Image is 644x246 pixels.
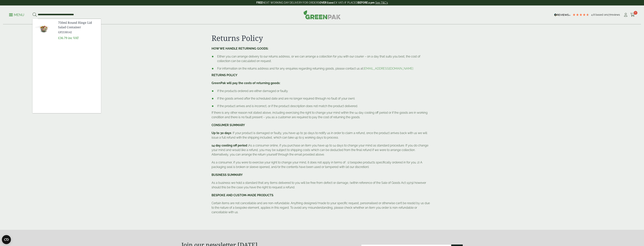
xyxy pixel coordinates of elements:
a: See T&C's [375,1,388,4]
h1: Returns Policy [212,34,433,43]
span: £36.79 [58,36,67,40]
div: 4.8 Stars [572,13,589,16]
p: Menu [9,13,24,17]
p: As a consumer, if you were to exercise your right to change your mind, it does not apply in terms... [212,160,433,169]
span: 4.8 [591,13,595,16]
strong: HOW WE HANDLE RETURNING GOODS: [212,47,269,50]
strong: BESPOKE AND CUSTOM-MADE PRODUCTS [212,193,273,197]
span: reviews [611,13,620,16]
img: GreenPak Supplies [303,10,341,19]
span: inc VAT [68,36,79,40]
strong: FREE [256,1,262,4]
span: 0 [634,11,637,15]
a: 750ml Round Hinge Lid Salad Container GP2530142 [58,20,98,34]
a: 0 [630,12,635,18]
i: My Account [623,13,628,17]
strong: OVER £100 [319,1,333,4]
i: Cart [630,13,635,17]
strong: CONSUMER SUMMARY [212,123,245,127]
span: GP2530142 [58,30,98,34]
strong: GreenPak will pay the costs of returning goods: [212,81,280,85]
span: 750ml Round Hinge Lid Salad Container [58,20,98,29]
strong: BUSINESS SUMMARY [212,173,243,177]
span: 177 [607,13,611,16]
img: GP2530142 [33,19,55,37]
p: As a business we hold a standard that any items delivered to you will be free from defect or dama... [212,181,433,190]
p: . [212,193,433,198]
a: [EMAIL_ADDRESS][DOMAIN_NAME] [364,67,413,70]
a: Menu [9,13,24,16]
li: If the product arrives and is incorrect, or if the product description does not match the product... [212,104,433,108]
span: Based on [595,13,607,16]
p: : If your product is damaged or faulty, you have up to 30 days to notify us in order to claim a r... [212,131,433,140]
p: As a consumer online, if you purchase an item you have up to 14 days to change your mind as stand... [212,143,433,157]
li: Either you can arrange delivery to our returns address, or we can arrange a collection for you wi... [212,54,433,63]
strong: RETURNS POLICY [212,73,237,77]
img: REVIEWS.io [554,14,570,16]
button: Open CMP widget [2,235,11,244]
li: For information on the returns address and for any enquiries regarding returning goods, please co... [212,66,433,71]
p: If there is any other reason not stated above, including exercising the right to change your mind... [212,110,433,120]
strong: 14 day cooling off period : [212,144,249,147]
strong: Up to 30 days [212,131,231,135]
li: If the products ordered are either damaged or faulty. [212,89,433,93]
strong: BEFORE 2 pm [358,1,375,4]
li: If the goods arrived after the scheduled date and are no longer required (through no fault of you... [212,96,433,101]
p: Certain items are not cancellable and are non-refundable. Anything designed/made to your specific... [212,201,433,215]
